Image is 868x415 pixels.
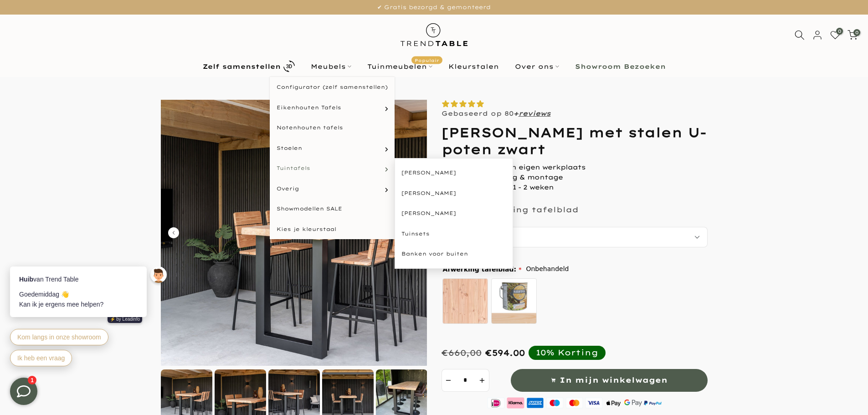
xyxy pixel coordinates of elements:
[442,369,455,392] button: decrement
[203,63,281,70] b: Zelf samenstellen
[277,104,341,112] span: Eikenhouten Tafels
[442,124,708,158] h1: [PERSON_NAME] met stalen U-poten zwart
[195,58,303,74] a: Zelf samenstellen
[161,100,427,366] img: Douglas bartafel met stalen U-poten zwart
[303,61,359,72] a: Meubels
[536,348,598,358] div: 10% Korting
[442,227,708,247] select: autocomplete="off"
[451,163,586,171] span: Handgemaakt in eigen werkplaats
[395,203,513,224] a: [PERSON_NAME]
[395,163,513,183] a: [PERSON_NAME]
[359,61,440,72] a: TuinmeubelenPopulair
[836,28,843,35] span: 0
[394,15,474,55] img: trend-table
[442,109,551,118] p: Gebaseerd op 80
[853,29,860,36] span: 0
[277,144,302,152] span: Stoelen
[1,222,179,378] iframe: bot-iframe
[476,369,489,392] button: increment
[270,179,395,199] a: Overig
[411,56,442,64] span: Populair
[270,138,395,159] a: Stoelen
[567,61,673,72] a: Showroom Bezoeken
[575,63,666,70] b: Showroom Bezoeken
[514,109,519,118] strong: +
[270,118,395,138] a: Notenhouten tafels
[507,61,567,72] a: Over ons
[443,266,522,272] span: Afwerking tafelblad:
[511,369,708,392] button: In mijn winkelwagen
[1,369,46,414] iframe: toggle-frame
[395,183,513,204] a: [PERSON_NAME]
[455,369,476,392] input: Quantity
[270,219,395,240] a: Kies je kleurstaal
[11,2,857,12] p: ✔ Gratis bezorgd & gemonteerd
[270,77,395,97] a: Configurator (zelf samenstellen)
[526,263,569,275] span: Onbehandeld
[270,158,395,179] a: Tuintafels
[277,185,299,193] span: Overig
[395,244,513,264] a: Banken voor buiten
[440,61,507,72] a: Kleurstalen
[395,224,513,244] a: Tuinsets
[277,164,310,172] span: Tuintafels
[847,30,858,40] a: 0
[830,30,840,40] a: 0
[270,199,395,219] a: Showmodellen SALE
[442,348,482,358] div: €660,00
[560,374,668,387] span: In mijn winkelwagen
[485,348,525,358] span: €594.00
[519,109,551,118] a: reviews
[270,97,395,118] a: Eikenhouten Tafels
